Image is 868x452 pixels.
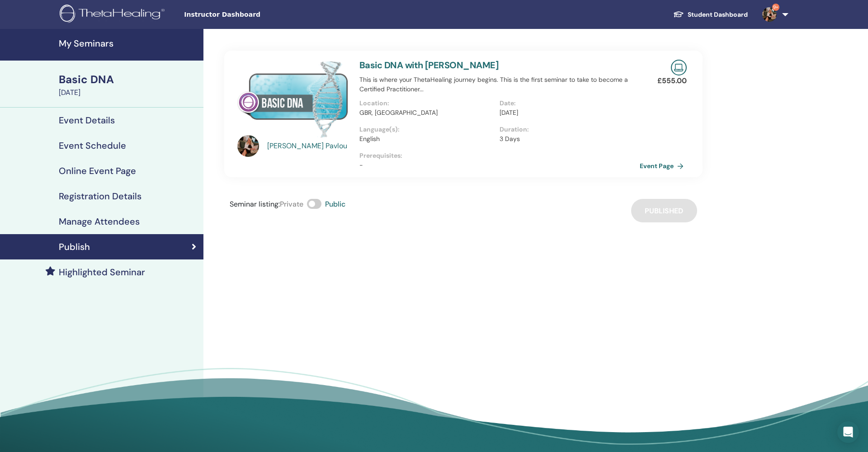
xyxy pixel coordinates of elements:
[500,99,634,108] p: Date :
[59,241,90,252] h4: Publish
[359,99,494,108] p: Location :
[500,108,634,118] p: [DATE]
[59,38,198,49] h4: My Seminars
[59,267,145,278] h4: Highlighted Seminar
[59,140,126,151] h4: Event Schedule
[359,151,640,160] p: Prerequisites :
[666,6,755,23] a: Student Dashboard
[772,4,779,11] span: 9+
[762,7,777,22] img: default.jpg
[59,72,198,87] div: Basic DNA
[59,87,198,98] div: [DATE]
[359,125,494,134] p: Language(s) :
[359,108,494,118] p: GBR, [GEOGRAPHIC_DATA]
[359,160,640,170] p: -
[837,421,859,443] div: Open Intercom Messenger
[673,10,684,18] img: graduation-cap-white.svg
[500,125,634,134] p: Duration :
[184,10,320,19] span: Instructor Dashboard
[280,199,303,209] span: Private
[59,191,142,202] h4: Registration Details
[237,135,259,157] img: default.jpg
[230,199,280,209] span: Seminar listing :
[671,60,687,75] img: Live Online Seminar
[59,115,115,126] h4: Event Details
[325,199,345,209] span: Public
[237,60,349,138] img: Basic DNA
[359,75,640,94] p: This is where your ThetaHealing journey begins. This is the first seminar to take to become a Cer...
[267,141,351,151] a: [PERSON_NAME] Pavlou
[60,5,168,25] img: logo.png
[657,75,687,86] p: £ 555.00
[59,165,136,176] h4: Online Event Page
[359,59,499,71] a: Basic DNA with [PERSON_NAME]
[640,159,687,173] a: Event Page
[59,216,140,227] h4: Manage Attendees
[53,72,203,98] a: Basic DNA[DATE]
[359,134,494,144] p: English
[500,134,634,144] p: 3 Days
